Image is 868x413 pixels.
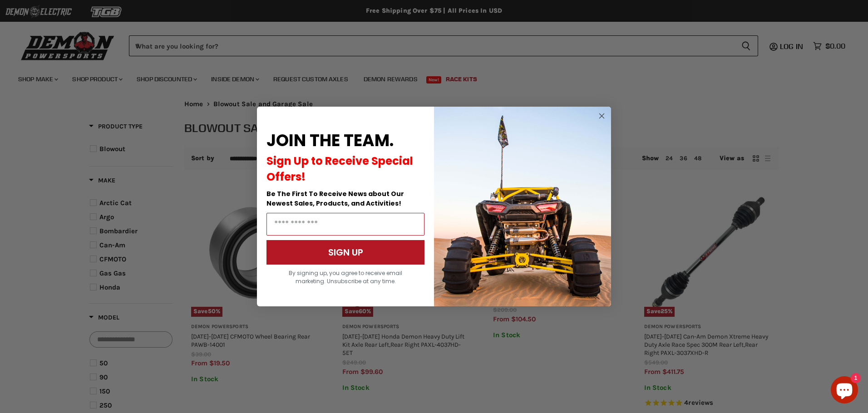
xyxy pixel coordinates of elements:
span: By signing up, you agree to receive email marketing. Unsubscribe at any time. [289,269,402,285]
img: a9095488-b6e7-41ba-879d-588abfab540b.jpeg [434,107,611,306]
button: SIGN UP [266,240,424,265]
span: JOIN THE TEAM. [266,129,394,152]
span: Sign Up to Receive Special Offers! [266,153,413,184]
input: Email Address [266,213,424,236]
inbox-online-store-chat: Shopify online store chat [828,376,861,406]
button: Close dialog [596,110,607,122]
span: Be The First To Receive News about Our Newest Sales, Products, and Activities! [266,189,404,208]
